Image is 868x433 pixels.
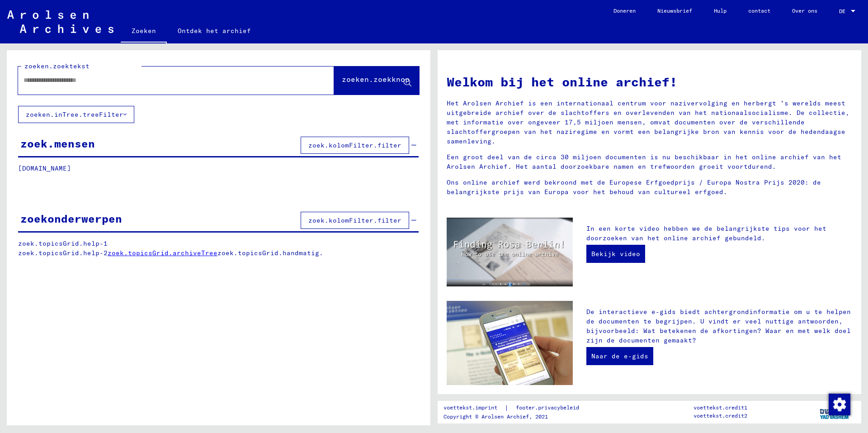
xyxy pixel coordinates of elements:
font: Over ons [792,7,817,14]
button: zoek.kolomFilter.filter [301,212,409,229]
font: zoeken.zoekknop [342,75,410,84]
font: Nieuwsbrief [657,7,692,14]
button: zoeken.zoekknop [334,67,419,95]
font: voettekst.credit1 [693,404,747,411]
a: voettekst.imprint [443,403,505,413]
a: Naar de e-gids [586,347,653,365]
img: Wijzigingstoestemming [829,394,850,415]
font: footer.privacybeleid [516,404,579,411]
font: Naar de e-gids [591,352,648,360]
img: yv_logo.png [818,400,852,423]
font: [DOMAIN_NAME] [18,164,71,172]
font: zoekonderwerpen [20,212,122,225]
img: video.jpg [447,218,573,286]
font: Doneren [613,7,636,14]
font: Zoeken [132,27,156,35]
font: contact [748,7,770,14]
font: Een groot deel van de circa 30 miljoen documenten is nu beschikbaar in het online archief van het... [447,153,841,171]
font: Ontdek het archief [178,27,251,35]
font: Het Arolsen Archief is een internationaal centrum voor nazivervolging en herbergt 's werelds mees... [447,99,849,145]
font: De interactieve e-gids biedt achtergrondinformatie om u te helpen de documenten te begrijpen. U v... [586,308,851,344]
font: zoek.mensen [20,137,95,150]
font: zoeken.zoektekst [24,62,90,70]
font: zoek.topicsGrid.help-2 [18,249,108,257]
a: footer.privacybeleid [509,403,590,413]
font: In een korte video hebben we de belangrijkste tips voor het doorzoeken van het online archief geb... [586,224,826,242]
a: zoek.topicsGrid.archiveTree [108,249,217,257]
a: Ontdek het archief [167,20,262,42]
img: Arolsen_neg.svg [7,10,113,33]
font: zoek.kolomFilter.filter [308,216,401,224]
font: voettekst.credit2 [693,412,747,419]
font: | [505,404,509,412]
font: zoek.kolomFilter.filter [308,141,401,149]
a: Zoeken [121,20,167,43]
font: DE [839,8,845,14]
font: zoeken.inTree.treeFilter [26,110,123,119]
font: Copyright © Arolsen Archief, 2021 [443,413,548,420]
button: zoeken.inTree.treeFilter [18,106,134,123]
button: zoek.kolomFilter.filter [301,137,409,154]
img: eguide.jpg [447,301,573,385]
font: zoek.topicsGrid.help-1 [18,239,108,247]
font: Welkom bij het online archief! [447,74,677,90]
font: Bekijk video [591,250,640,258]
font: Ons online archief werd bekroond met de Europese Erfgoedprijs / Europa Nostra Prijs 2020: de bela... [447,178,821,196]
font: Hulp [714,7,726,14]
a: Bekijk video [586,245,645,263]
font: voettekst.imprint [443,404,497,411]
font: zoek.topicsGrid.handmatig. [217,249,323,257]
